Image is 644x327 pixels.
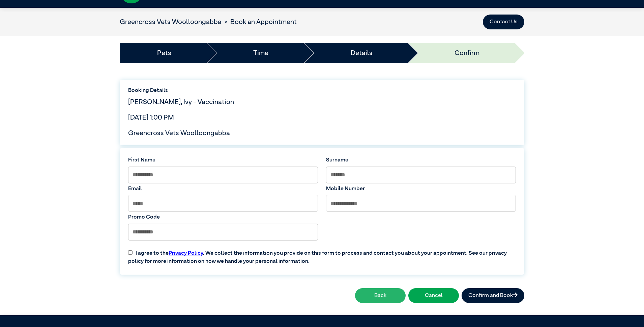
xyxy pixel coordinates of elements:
[462,288,524,303] button: Confirm and Book
[483,15,524,29] button: Contact Us
[120,17,297,27] nav: breadcrumb
[120,19,222,25] a: Greencross Vets Woolloongabba
[124,244,520,266] label: I agree to the . We collect the information you provide on this form to process and contact you a...
[351,48,373,58] a: Details
[222,17,297,27] li: Book an Appointment
[408,288,459,303] button: Cancel
[128,213,318,221] label: Promo Code
[128,185,318,193] label: Email
[355,288,406,303] button: Back
[326,156,516,164] label: Surname
[169,251,203,256] a: Privacy Policy
[326,185,516,193] label: Mobile Number
[128,114,174,121] span: [DATE] 1:00 PM
[128,130,230,136] span: Greencross Vets Woolloongabba
[128,86,516,95] label: Booking Details
[128,250,133,255] input: I agree to thePrivacy Policy. We collect the information you provide on this form to process and ...
[157,48,171,58] a: Pets
[128,156,318,164] label: First Name
[128,99,234,105] span: [PERSON_NAME], Ivy - Vaccination
[253,48,268,58] a: Time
